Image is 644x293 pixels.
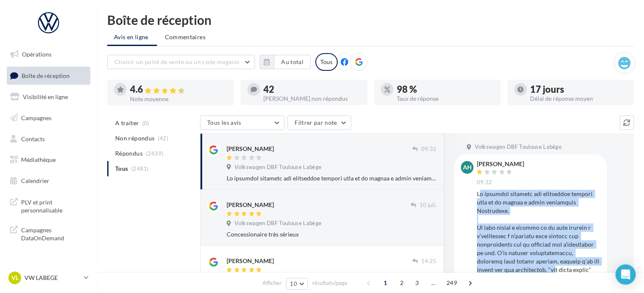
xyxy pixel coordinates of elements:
a: Calendrier [5,172,92,190]
span: 3 [410,276,424,290]
span: Contacts [21,135,45,142]
a: Contacts [5,130,92,148]
span: Répondus [115,149,143,158]
a: Campagnes DataOnDemand [5,221,92,246]
span: Choisir un point de vente ou un code magasin [114,58,239,65]
div: 98 % [397,85,494,94]
span: Volkswagen DBF Toulouse Labège [235,164,322,171]
button: Au total [274,55,311,69]
span: Opérations [22,51,51,58]
div: [PERSON_NAME] [477,161,524,167]
span: PLV et print personnalisable [21,196,87,215]
span: VL [11,274,19,282]
a: Médiathèque [5,151,92,169]
span: Afficher [262,279,281,287]
div: [PERSON_NAME] [227,201,274,209]
span: 249 [443,276,460,290]
span: 10 [290,280,297,287]
a: Opérations [5,46,92,63]
button: Filtrer par note [287,116,351,130]
div: Open Intercom Messenger [615,264,636,285]
span: Médiathèque [21,156,56,163]
a: Visibilité en ligne [5,88,92,106]
span: 09:32 [477,179,492,186]
div: Délai de réponse moyen [530,96,627,102]
span: Boîte de réception [22,72,70,79]
div: Note moyenne [130,96,227,102]
div: Lo ipsumdol sitametc adi elitseddoe tempori utla et do magnaa e admin veniamquis Nostrudexe. Ul l... [227,174,436,183]
span: (2439) [146,150,163,157]
span: Visibilité en ligne [23,93,68,100]
div: [PERSON_NAME] [227,257,274,265]
span: ... [427,276,440,290]
a: VL VW LABEGE [7,270,90,286]
button: Au total [260,55,311,69]
a: PLV et print personnalisable [5,193,92,218]
p: VW LABEGE [24,274,81,282]
div: [PERSON_NAME] non répondus [263,96,360,102]
span: Calendrier [21,177,49,184]
span: Non répondus [115,134,154,142]
span: Volkswagen DBF Toulouse Labège [235,220,322,227]
div: 42 [263,85,360,94]
div: 17 jours [530,85,627,94]
span: Commentaires [165,33,206,41]
div: Boîte de réception [107,13,634,26]
a: Campagnes [5,109,92,127]
button: Tous les avis [200,116,284,130]
span: 1 [379,276,392,290]
div: [PERSON_NAME] [227,145,274,153]
span: Tous les avis [207,119,241,126]
div: 4.6 [130,85,227,94]
span: A traiter [115,119,139,127]
button: Choisir un point de vente ou un code magasin [107,55,255,69]
span: Campagnes DataOnDemand [21,224,87,242]
span: (0) [142,120,149,126]
span: 14:25 [421,258,436,265]
button: 10 [286,278,308,290]
div: Taux de réponse [397,96,494,102]
div: Tous [315,53,338,71]
span: résultats/page [312,279,347,287]
a: Boîte de réception [5,67,92,85]
span: 09:32 [421,145,436,153]
span: 2 [395,276,409,290]
span: Campagnes [21,114,51,121]
span: (42) [158,135,168,142]
div: Concessionaire très sérieux [227,230,436,239]
span: 10 juil. [419,202,436,209]
span: AH [463,163,472,172]
span: Volkswagen DBF Toulouse Labège [475,143,562,151]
